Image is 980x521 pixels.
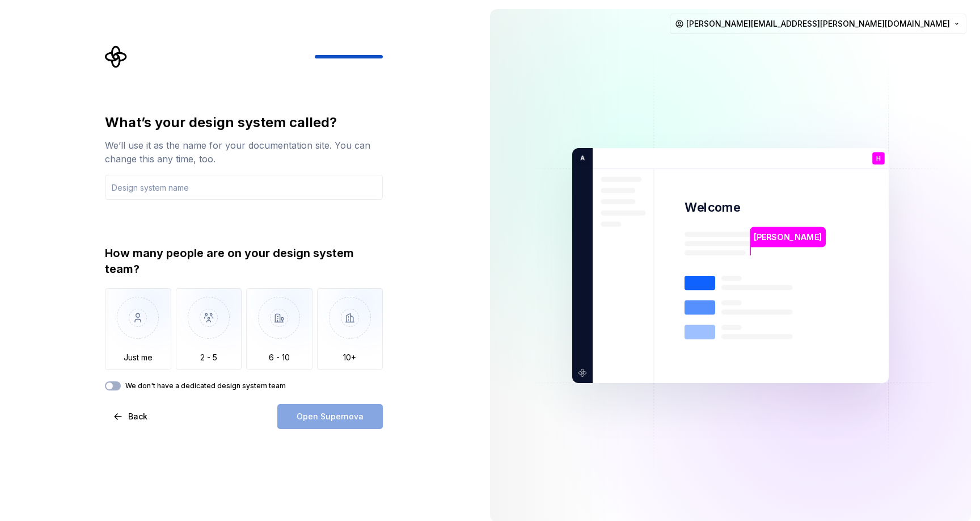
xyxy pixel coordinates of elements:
[686,18,950,30] span: [PERSON_NAME][EMAIL_ADDRESS][PERSON_NAME][DOMAIN_NAME]
[670,14,966,34] button: [PERSON_NAME][EMAIL_ADDRESS][PERSON_NAME][DOMAIN_NAME]
[125,381,286,390] label: We don't have a dedicated design system team
[105,138,383,166] div: We’ll use it as the name for your documentation site. You can change this any time, too.
[754,231,822,243] p: [PERSON_NAME]
[105,45,128,68] svg: Supernova Logo
[105,175,383,200] input: Design system name
[128,411,147,422] span: Back
[105,404,157,429] button: Back
[105,245,383,277] div: How many people are on your design system team?
[876,156,881,162] p: H
[685,199,740,216] p: Welcome
[576,153,585,163] p: A
[105,114,383,132] div: What’s your design system called?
